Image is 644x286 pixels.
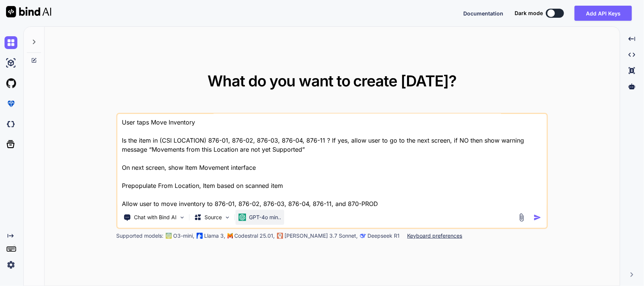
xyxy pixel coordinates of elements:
img: Llama2 [197,233,203,239]
img: ai-studio [5,57,17,69]
p: Keyboard preferences [407,232,463,240]
img: Pick Tools [179,214,186,221]
img: GPT-4o mini [239,214,246,221]
p: [PERSON_NAME] 3.7 Sonnet, [285,232,358,240]
img: claude [360,233,366,239]
img: GPT-4 [166,233,172,239]
p: O3-mini, [174,232,195,240]
img: Mistral-AI [228,233,233,238]
img: githubLight [5,77,17,90]
img: chat [5,36,17,49]
img: Pick Models [224,214,231,221]
p: Deepseek R1 [368,232,400,240]
p: Llama 3, [204,232,226,240]
img: premium [5,97,17,110]
button: Add API Keys [575,6,632,21]
p: Chat with Bind AI [134,214,177,221]
img: darkCloudIdeIcon [5,118,17,131]
p: Source [205,214,222,221]
img: Bind AI [6,6,51,17]
p: GPT-4o min.. [249,214,281,221]
img: icon [533,214,541,221]
textarea: Please explain this task in best way Prioritize functionality from scanned item screen User scans... [118,114,547,208]
img: claude [277,233,283,239]
p: Supported models: [117,232,164,240]
button: Documentation [463,9,503,17]
span: Dark mode [515,9,543,17]
img: settings [5,258,17,271]
span: Documentation [463,10,503,17]
span: What do you want to create [DATE]? [207,72,457,90]
img: attachment [517,213,526,222]
p: Codestral 25.01, [235,232,275,240]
